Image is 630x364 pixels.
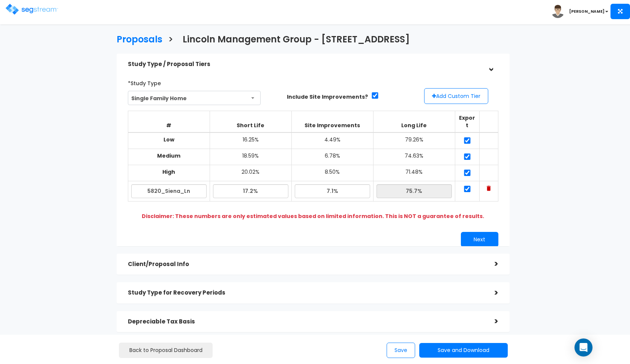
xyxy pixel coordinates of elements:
[551,5,564,18] img: avatar.png
[157,152,180,159] b: Medium
[210,111,291,132] th: Short Life
[128,77,161,87] label: *Study Type
[128,91,261,105] span: Single Family Home
[291,132,373,149] td: 4.49%
[483,316,498,327] div: >
[574,338,592,356] div: Open Intercom Messenger
[487,186,491,191] img: Trash Icon
[485,57,496,72] div: >
[142,212,484,220] b: Disclaimer: These numbers are only estimated values based on limited information. This is NOT a g...
[128,290,483,296] h5: Study Type for Recovery Periods
[128,261,483,268] h5: Client/Proposal Info
[183,35,410,46] h3: Lincoln Management Group - [STREET_ADDRESS]
[483,258,498,270] div: >
[387,343,415,358] button: Save
[117,35,162,46] h3: Proposals
[373,149,455,165] td: 74.63%
[287,93,368,101] label: Include Site Improvements?
[128,61,483,68] h5: Study Type / Proposal Tiers
[483,287,498,299] div: >
[128,111,210,132] th: #
[455,111,479,132] th: Export
[168,35,173,46] h3: >
[373,165,455,181] td: 71.48%
[373,111,455,132] th: Long Life
[111,27,162,50] a: Proposals
[6,4,58,15] img: logo.png
[128,319,483,325] h5: Depreciable Tax Basis
[210,165,291,181] td: 20.02%
[291,111,373,132] th: Site Improvements
[119,343,213,358] a: Back to Proposal Dashboard
[291,165,373,181] td: 8.50%
[373,132,455,149] td: 79.26%
[461,232,498,247] button: Next
[210,149,291,165] td: 18.59%
[128,91,261,105] span: Single Family Home
[162,168,175,176] b: High
[210,132,291,149] td: 16.25%
[569,9,604,14] b: [PERSON_NAME]
[163,136,174,143] b: Low
[419,343,508,358] button: Save and Download
[291,149,373,165] td: 6.78%
[424,88,488,104] button: Add Custom Tier
[177,27,410,50] a: Lincoln Management Group - [STREET_ADDRESS]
